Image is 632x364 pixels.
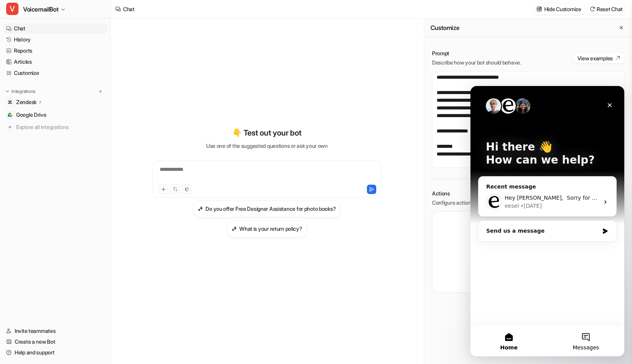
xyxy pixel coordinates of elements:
p: Describe how your bot should behave. [432,59,521,66]
p: Integrations [12,88,35,94]
img: reset [590,6,595,12]
span: Messages [102,259,129,264]
p: Configure actions your bot can take. [432,199,517,207]
a: Chat [3,23,107,34]
p: Hide Customize [544,5,581,13]
span: VoicemailBot [23,4,58,15]
a: Invite teammates [3,326,107,336]
img: explore all integrations [6,123,14,131]
button: Hide Customize [534,3,584,15]
p: Use one of the suggested questions or ask your own [206,142,328,150]
a: Articles [3,56,107,67]
button: Close flyout [617,23,626,32]
div: Chat [123,5,135,13]
img: Google Drive [8,113,12,117]
p: 👇 Test out your bot [232,127,302,139]
div: Close [132,12,146,26]
div: Send us a message [8,134,146,156]
span: V [6,3,18,15]
img: expand menu [5,89,10,94]
a: Help and support [3,347,107,358]
h3: Do you offer Free Designer Assistance for photo books? [205,205,336,213]
a: Reports [3,45,107,56]
span: Explore all integrations [16,121,104,133]
h2: Customize [430,24,459,31]
img: Do you offer Free Designer Assistance for photo books? [198,206,203,212]
a: History [3,34,107,45]
button: What is your return policy?What is your return policy? [227,220,307,237]
h3: What is your return policy? [239,225,302,233]
img: menu_add.svg [98,89,103,94]
a: Explore all integrations [3,122,107,132]
img: Zendesk [8,100,12,104]
a: Google DriveGoogle Drive [3,109,107,120]
div: eesel [34,116,48,124]
div: Send us a message [16,141,128,149]
img: customize [537,6,542,12]
iframe: Intercom live chat [470,86,624,356]
span: Home [30,259,47,264]
button: View examples [574,53,624,63]
img: What is your return policy? [232,226,237,232]
span: Google Drive [16,111,47,119]
button: Reset Chat [587,3,626,15]
button: Integrations [3,88,38,95]
p: Zendesk [16,98,37,106]
p: Prompt [432,50,521,57]
div: • [DATE] [50,116,72,124]
a: Create a new Bot [3,336,107,347]
button: Messages [77,240,154,270]
button: Do you offer Free Designer Assistance for photo books?Do you offer Free Designer Assistance for p... [193,200,340,217]
a: Customize [3,68,107,78]
p: Actions [432,190,517,197]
